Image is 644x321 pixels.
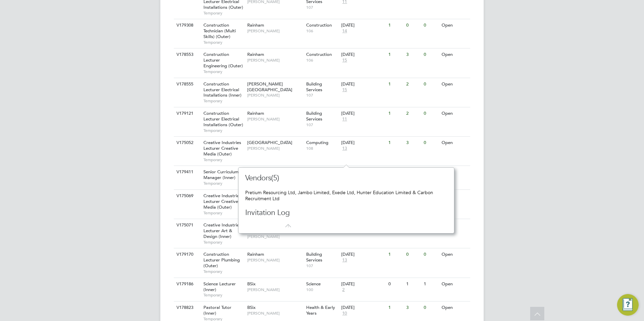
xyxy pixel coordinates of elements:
div: V179411 [175,166,198,178]
span: 15 [341,58,348,63]
div: 1 [387,248,404,261]
span: Computing [306,140,328,145]
span: [PERSON_NAME] [247,58,303,63]
span: Construction Technician (Multi Skills) (Outer) [203,22,236,39]
div: 0 [405,248,422,261]
span: 15 [341,87,348,93]
span: Temporary [203,128,244,133]
span: Construction Lecturer Plumbing (Outer) [203,251,240,269]
span: 14 [341,28,348,34]
span: Rainham [247,110,264,116]
h3: Invitation Log [245,208,363,218]
div: V175071 [175,219,198,231]
span: Building Services [306,81,322,93]
div: [DATE] [341,252,385,257]
div: 1 [387,301,404,314]
div: 2 [405,107,422,120]
span: 106 [306,28,338,34]
span: Construction [306,22,332,28]
span: [PERSON_NAME] [247,287,303,292]
span: Temporary [203,269,244,274]
span: Temporary [203,157,244,163]
span: [PERSON_NAME] [247,311,303,316]
span: Rainham [247,22,264,28]
span: 10 [341,311,348,316]
div: 1 [387,166,404,178]
span: 2 [341,287,346,293]
div: V178555 [175,78,198,91]
div: 3 [405,48,422,61]
div: Open [440,19,469,32]
span: Temporary [203,292,244,298]
span: 11 [341,116,348,122]
div: [DATE] [341,140,385,146]
span: Rainham [247,51,264,57]
div: [DATE] [341,281,385,287]
span: Rainham [247,251,264,257]
div: Open [440,190,469,202]
div: 0 [422,166,440,178]
span: Construction [306,51,332,57]
span: Temporary [203,10,244,16]
span: 100 [306,287,338,292]
span: Temporary [203,181,244,186]
div: 3 [405,137,422,149]
h3: Vendors(5) [245,173,363,183]
span: 13 [341,257,348,263]
span: Temporary [203,240,244,245]
div: 0 [405,19,422,32]
div: 0 [422,78,440,91]
div: V179186 [175,278,198,290]
span: 107 [306,5,338,10]
div: 0 [422,301,440,314]
span: [PERSON_NAME] [247,257,303,263]
div: [DATE] [341,52,385,58]
span: Construction Lecturer Electrical Installations (Outer) [203,110,243,128]
button: Engage Resource Center [617,294,639,316]
div: Open [440,248,469,261]
span: Science Lecturer (Inner) [203,281,236,292]
div: 2 [405,78,422,91]
div: 1 [405,278,422,290]
div: 3 [405,301,422,314]
div: V178823 [175,301,198,314]
span: 107 [306,122,338,128]
span: [PERSON_NAME][GEOGRAPHIC_DATA] [247,81,292,93]
div: [DATE] [341,111,385,116]
span: BSix [247,281,256,287]
div: [DATE] [341,81,385,87]
div: 1 [422,278,440,290]
div: [DATE] [341,23,385,28]
div: V178553 [175,48,198,61]
span: 108 [306,146,338,151]
div: 1 [387,107,404,120]
div: 0 [422,48,440,61]
div: Open [440,278,469,290]
span: Temporary [203,69,244,74]
div: Open [440,301,469,314]
span: Construction Lecturer Engineering (Outer) [203,51,243,69]
span: Creative Industries Lecturer Creative Media (Outer) [203,193,241,210]
div: 0 [387,278,404,290]
span: 107 [306,93,338,98]
span: BSix [247,305,256,310]
span: Creative Industries Lecturer Art & Design (Inner) [203,222,241,239]
span: Temporary [203,210,244,216]
span: 13 [341,146,348,151]
div: V179308 [175,19,198,32]
div: 3 [405,166,422,178]
div: V175069 [175,190,198,202]
div: Open [440,219,469,231]
span: Pastoral Tutor (Inner) [203,305,231,316]
div: Open [440,107,469,120]
span: [GEOGRAPHIC_DATA] [247,140,292,145]
span: Temporary [203,98,244,104]
span: Temporary [203,40,244,45]
span: 107 [306,263,338,269]
div: [DATE] [341,305,385,311]
div: Pretium Resourcing Ltd, Jambo Limited, Exede Ltd, Hunter Education Limited & Carbon Recruitment Ltd [245,189,447,202]
div: Open [440,137,469,149]
div: Open [440,48,469,61]
div: 1 [387,137,404,149]
span: [PERSON_NAME] [247,28,303,34]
